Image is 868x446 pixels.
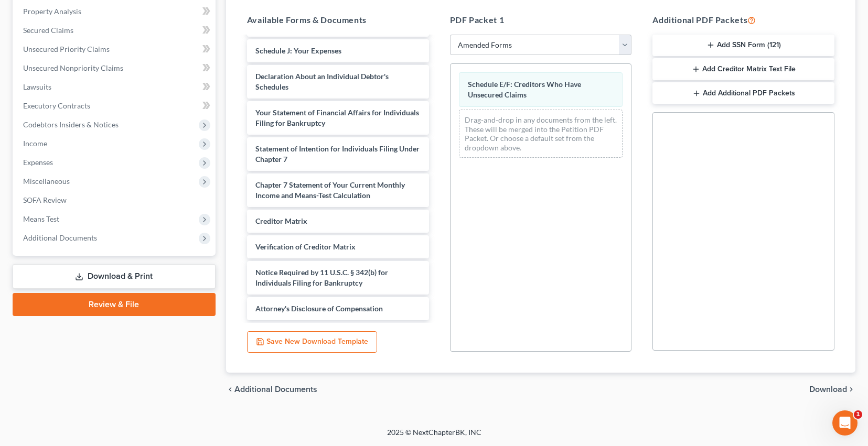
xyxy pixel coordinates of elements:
[23,233,97,242] span: Additional Documents
[226,385,234,394] i: chevron_left
[23,7,81,16] span: Property Analysis
[13,293,216,316] a: Review & File
[23,139,47,148] span: Income
[652,82,834,104] button: Add Additional PDF Packets
[23,120,119,129] span: Codebtors Insiders & Notices
[23,101,90,110] span: Executory Contracts
[468,80,581,99] span: Schedule E/F: Creditors Who Have Unsecured Claims
[15,21,216,40] a: Secured Claims
[15,59,216,78] a: Unsecured Nonpriority Claims
[459,110,623,158] div: Drag-and-drop in any documents from the left. These will be merged into the Petition PDF Packet. ...
[15,78,216,96] a: Lawsuits
[23,63,123,72] span: Unsecured Nonpriority Claims
[809,385,847,394] span: Download
[652,58,834,80] button: Add Creditor Matrix Text File
[255,46,341,55] span: Schedule J: Your Expenses
[15,96,216,115] a: Executory Contracts
[255,242,356,251] span: Verification of Creditor Matrix
[255,72,389,91] span: Declaration About an Individual Debtor's Schedules
[23,195,67,204] span: SOFA Review
[15,191,216,210] a: SOFA Review
[23,214,59,223] span: Means Test
[23,177,70,186] span: Miscellaneous
[23,26,73,35] span: Secured Claims
[255,144,420,164] span: Statement of Intention for Individuals Filing Under Chapter 7
[135,427,733,446] div: 2025 © NextChapterBK, INC
[13,264,216,289] a: Download & Print
[847,385,855,394] i: chevron_right
[652,35,834,57] button: Add SSN Form (121)
[226,385,317,394] a: chevron_left Additional Documents
[234,385,317,394] span: Additional Documents
[23,45,110,53] span: Unsecured Priority Claims
[15,2,216,21] a: Property Analysis
[247,331,377,353] button: Save New Download Template
[255,268,388,287] span: Notice Required by 11 U.S.C. § 342(b) for Individuals Filing for Bankruptcy
[255,108,419,127] span: Your Statement of Financial Affairs for Individuals Filing for Bankruptcy
[652,14,834,26] h5: Additional PDF Packets
[255,304,383,313] span: Attorney's Disclosure of Compensation
[255,180,405,200] span: Chapter 7 Statement of Your Current Monthly Income and Means-Test Calculation
[23,82,51,91] span: Lawsuits
[15,40,216,59] a: Unsecured Priority Claims
[247,14,429,26] h5: Available Forms & Documents
[832,410,858,436] iframe: Intercom live chat
[23,158,53,167] span: Expenses
[255,216,307,225] span: Creditor Matrix
[450,14,632,26] h5: PDF Packet 1
[854,410,862,419] span: 1
[809,385,855,394] button: Download chevron_right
